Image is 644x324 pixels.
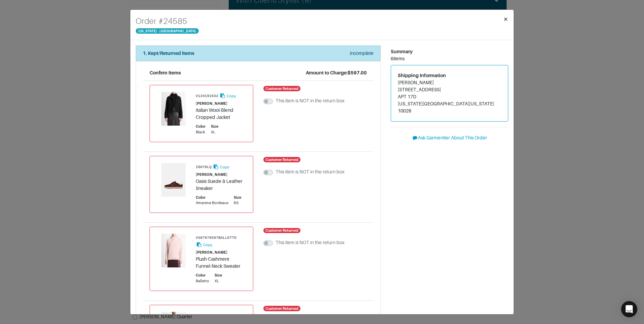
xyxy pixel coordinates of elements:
[391,133,508,143] button: Ask Garmentier About This Order
[196,178,246,192] div: Oasis Suede & Leather Sneaker
[196,165,212,169] small: I8878LQ
[263,86,301,91] span: Customer Returned
[391,55,508,62] div: 6 items
[157,163,190,197] img: Product
[196,241,213,249] button: Copy
[350,51,374,56] em: Incomplete
[213,163,230,171] button: Copy
[196,236,236,240] small: VS87978597BALLETTO
[276,97,345,104] label: This item is NOT in the return box
[220,165,229,169] small: Copy
[215,278,222,284] div: XL
[263,157,301,162] span: Customer Returned
[196,256,246,270] div: Plush Cashmere Funnel-Neck Sweater
[398,79,501,115] address: [PERSON_NAME] [STREET_ADDRESS] APT 17D [US_STATE][GEOGRAPHIC_DATA][US_STATE] 10028
[263,228,301,233] span: Customer Returned
[398,73,446,78] span: Shipping Information
[196,272,209,278] div: Color
[150,69,181,76] div: Confirm Items
[196,94,218,98] small: V134191632
[143,51,194,56] strong: 1. Kept/Returned Items
[196,195,228,200] div: Color
[136,15,199,27] h4: Order # 24585
[196,250,227,254] small: [PERSON_NAME]
[306,69,367,76] div: Amount to Charge: $597.00
[219,92,236,100] button: Copy
[203,243,213,247] small: Copy
[136,28,199,34] span: [US_STATE] - [GEOGRAPHIC_DATA]
[211,124,218,129] div: Size
[157,92,190,126] img: Product
[196,172,227,176] small: [PERSON_NAME]
[215,272,222,278] div: Size
[498,10,514,29] button: Close
[196,200,228,206] div: Amarena Bordeaux
[157,234,190,267] img: Product
[276,239,345,246] label: This item is NOT in the return box
[621,301,637,317] div: Open Intercom Messenger
[196,124,205,129] div: Color
[227,94,236,98] small: Copy
[196,314,252,318] small: V139979778HEATHERGRAPHITE
[263,306,301,311] span: Customer Returned
[391,48,508,55] div: Summary
[211,129,218,135] div: XL
[196,101,227,105] small: [PERSON_NAME]
[196,278,209,284] div: Balletto
[276,168,345,175] label: This item is NOT in the return box
[234,195,241,200] div: Size
[196,129,205,135] div: Black
[196,107,246,121] div: Italian Wool-Blend Cropped Jacket
[234,200,241,206] div: 8.5
[503,14,508,24] span: ×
